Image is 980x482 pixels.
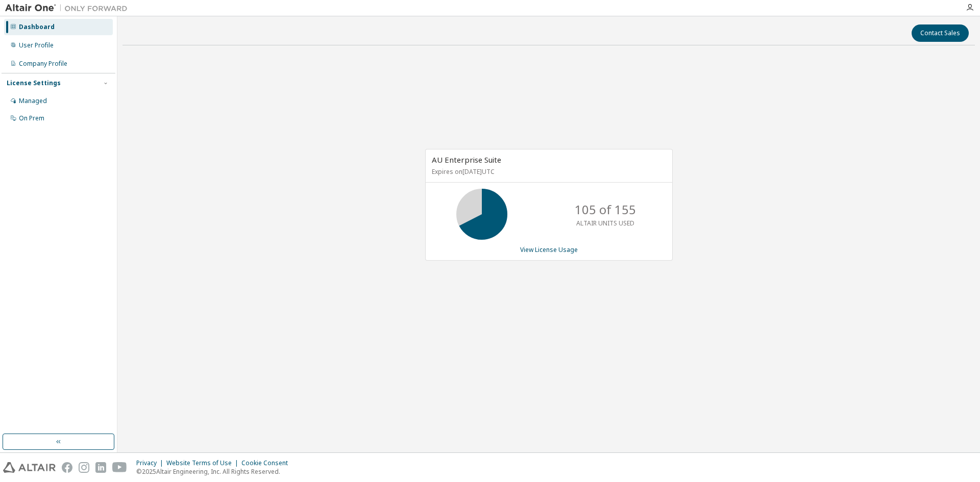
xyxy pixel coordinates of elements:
div: Cookie Consent [241,459,294,467]
p: ALTAIR UNITS USED [576,219,634,227]
div: License Settings [7,79,61,87]
button: Contact Sales [912,24,969,42]
div: Managed [19,97,47,105]
img: youtube.svg [112,462,127,473]
div: Website Terms of Use [166,459,241,467]
div: Company Profile [19,60,67,68]
img: instagram.svg [79,462,89,473]
div: Dashboard [19,23,55,31]
div: User Profile [19,41,54,49]
img: facebook.svg [62,462,72,473]
p: Expires on [DATE] UTC [432,167,664,176]
img: altair_logo.svg [3,462,56,473]
div: Privacy [136,459,166,467]
span: AU Enterprise Suite [432,155,501,165]
p: © 2025 Altair Engineering, Inc. All Rights Reserved. [136,467,294,476]
div: On Prem [19,114,44,122]
img: linkedin.svg [95,462,106,473]
a: View License Usage [520,245,578,254]
img: Altair One [5,3,133,13]
p: 105 of 155 [575,201,636,218]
